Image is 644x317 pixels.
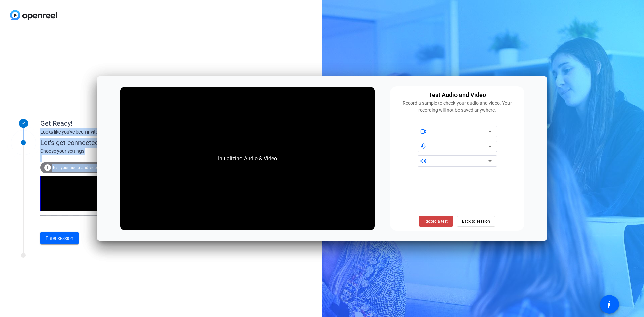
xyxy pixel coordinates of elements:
[424,218,448,224] span: Record a test
[605,300,613,308] mat-icon: accessibility
[40,138,188,148] div: Let's get connected.
[52,165,99,170] span: Test your audio and video
[462,215,490,228] span: Back to session
[457,216,495,227] button: Back to session
[211,148,284,169] div: Initializing Audio & Video
[44,164,52,172] mat-icon: info
[40,148,188,155] div: Choose your settings
[394,100,520,114] div: Record a sample to check your audio and video. Your recording will not be saved anywhere.
[429,90,486,100] div: Test Audio and Video
[419,216,453,227] button: Record a test
[40,118,174,128] div: Get Ready!
[46,235,73,242] span: Enter session
[40,128,174,136] div: Looks like you've been invited to join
